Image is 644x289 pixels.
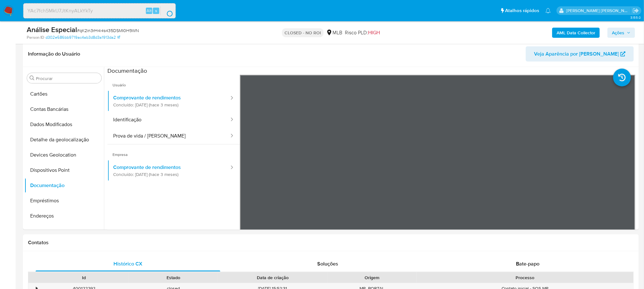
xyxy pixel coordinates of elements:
div: MLB [326,29,342,36]
button: Empréstimos [24,193,104,208]
button: Ações [607,28,635,38]
div: Id [44,274,124,281]
button: Dados Modificados [24,117,104,132]
span: Alt [147,8,152,14]
button: Endereços [24,208,104,224]
span: 3.155.0 [630,15,641,20]
button: search-icon [160,6,173,15]
button: Procurar [30,76,35,81]
input: Pesquise usuários ou casos... [24,7,175,15]
button: Devices Geolocation [24,147,104,163]
span: HIGH [368,29,380,36]
div: Processo [421,274,629,281]
div: Origem [332,274,412,281]
button: Documentação [24,178,104,193]
button: Dispositivos Point [24,163,104,178]
button: Detalhe da geolocalização [24,132,104,147]
b: Person ID [27,35,44,40]
span: s [155,8,157,14]
b: Análise Especial [27,24,77,35]
h1: Contatos [28,239,634,246]
span: Veja Aparência por [PERSON_NAME] [534,46,619,62]
a: Sair [633,7,639,14]
span: Histórico CX [113,260,142,267]
a: d302e586bb9719ac4ab3d8d3a1913da2 [45,35,120,40]
button: Fecha Compliant [24,224,104,239]
div: Estado [133,274,214,281]
button: Contas Bancárias [24,102,104,117]
a: Notificações [545,8,551,13]
input: Procurar [36,76,99,81]
span: Bate-papo [516,260,539,267]
b: AML Data Collector [557,28,595,38]
h1: Informação do Usuário [28,51,80,57]
span: Risco PLD: [345,29,380,36]
p: CLOSED - NO ROI [282,28,324,37]
div: Data de criação [223,274,323,281]
span: # qK2in3rH4i4s435DSMI0H9WN [77,27,139,34]
p: sergina.neta@mercadolivre.com [566,8,631,14]
button: Veja Aparência por [PERSON_NAME] [526,46,634,62]
span: Ações [612,28,624,38]
button: Cartões [24,86,104,102]
button: AML Data Collector [552,28,600,38]
span: Atalhos rápidos [505,7,539,14]
span: Soluções [317,260,338,267]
